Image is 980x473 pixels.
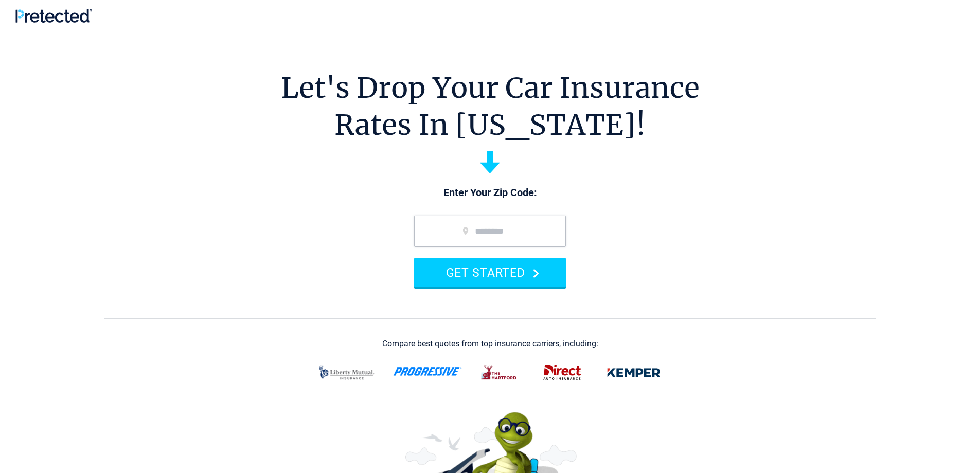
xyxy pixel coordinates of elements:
div: Compare best quotes from top insurance carriers, including: [382,339,598,348]
img: direct [537,359,587,386]
img: progressive [393,367,462,376]
button: GET STARTED [414,258,566,287]
p: Enter Your Zip Code: [404,186,576,200]
img: kemper [600,359,668,386]
h1: Let's Drop Your Car Insurance Rates In [US_STATE]! [281,69,700,144]
img: thehartford [474,359,525,386]
img: Pretected Logo [15,9,92,23]
input: zip code [414,216,566,247]
img: liberty [313,359,381,386]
